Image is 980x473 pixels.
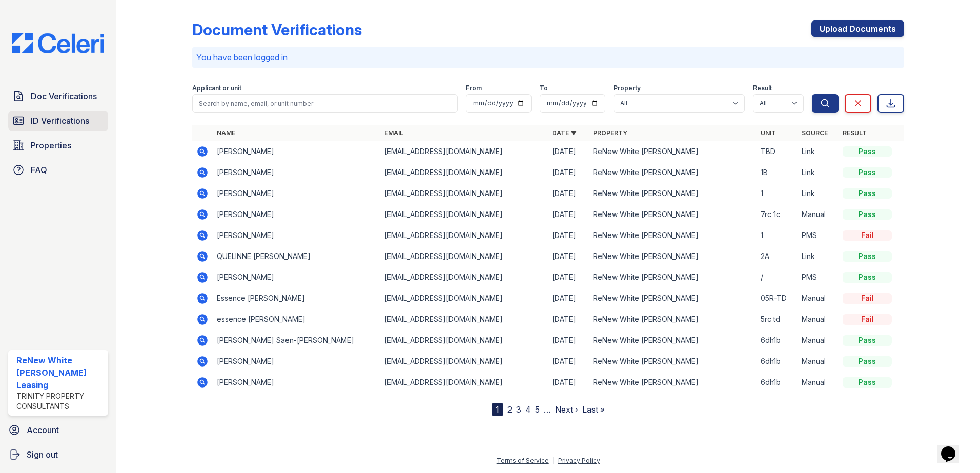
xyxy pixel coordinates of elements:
[843,356,892,367] div: Pass
[535,404,540,415] a: 5
[589,330,757,351] td: ReNew White [PERSON_NAME]
[589,225,757,246] td: ReNew White [PERSON_NAME]
[380,267,548,288] td: [EMAIL_ADDRESS][DOMAIN_NAME]
[843,209,892,220] div: Pass
[802,129,828,137] a: Source
[27,424,59,436] span: Account
[589,267,757,288] td: ReNew White [PERSON_NAME]
[589,141,757,162] td: ReNew White [PERSON_NAME]
[548,330,589,351] td: [DATE]
[497,457,549,464] a: Terms of Service
[213,288,380,309] td: Essence [PERSON_NAME]
[589,309,757,330] td: ReNew White [PERSON_NAME]
[544,403,551,416] span: …
[757,309,798,330] td: 5rc td
[589,162,757,183] td: ReNew White [PERSON_NAME]
[589,288,757,309] td: ReNew White [PERSON_NAME]
[798,351,839,372] td: Manual
[555,404,578,415] a: Next ›
[548,288,589,309] td: [DATE]
[582,404,605,415] a: Last »
[589,372,757,393] td: ReNew White [PERSON_NAME]
[380,225,548,246] td: [EMAIL_ADDRESS][DOMAIN_NAME]
[213,267,380,288] td: [PERSON_NAME]
[192,20,362,39] div: Document Verifications
[213,204,380,225] td: [PERSON_NAME]
[757,330,798,351] td: 6dh1b
[213,225,380,246] td: [PERSON_NAME]
[552,129,577,137] a: Date ▼
[843,146,892,157] div: Pass
[213,351,380,372] td: [PERSON_NAME]
[593,129,627,137] a: Property
[589,246,757,267] td: ReNew White [PERSON_NAME]
[761,129,776,137] a: Unit
[843,314,892,325] div: Fail
[757,204,798,225] td: 7rc 1c
[4,33,112,53] img: CE_Logo_Blue-a8612792a0a2168367f1c8372b55b34899dd931a85d93a1a3d3e32e68fde9ad4.png
[843,188,892,199] div: Pass
[548,183,589,204] td: [DATE]
[753,84,772,92] label: Result
[27,448,58,461] span: Sign out
[16,391,104,412] div: Trinity Property Consultants
[614,84,641,92] label: Property
[548,246,589,267] td: [DATE]
[4,444,112,465] button: Sign out
[384,129,403,137] a: Email
[798,204,839,225] td: Manual
[8,135,108,156] a: Properties
[798,225,839,246] td: PMS
[589,204,757,225] td: ReNew White [PERSON_NAME]
[213,330,380,351] td: [PERSON_NAME] Saen-[PERSON_NAME]
[4,420,112,440] a: Account
[380,183,548,204] td: [EMAIL_ADDRESS][DOMAIN_NAME]
[192,94,458,113] input: Search by name, email, or unit number
[540,84,548,92] label: To
[31,90,97,102] span: Doc Verifications
[798,330,839,351] td: Manual
[798,309,839,330] td: Manual
[380,246,548,267] td: [EMAIL_ADDRESS][DOMAIN_NAME]
[798,372,839,393] td: Manual
[16,354,104,391] div: ReNew White [PERSON_NAME] Leasing
[843,272,892,283] div: Pass
[213,183,380,204] td: [PERSON_NAME]
[492,403,503,416] div: 1
[516,404,521,415] a: 3
[507,404,512,415] a: 2
[8,111,108,131] a: ID Verifications
[589,183,757,204] td: ReNew White [PERSON_NAME]
[192,84,241,92] label: Applicant or unit
[937,432,970,463] iframe: chat widget
[525,404,531,415] a: 4
[548,225,589,246] td: [DATE]
[798,141,839,162] td: Link
[798,183,839,204] td: Link
[213,141,380,162] td: [PERSON_NAME]
[757,162,798,183] td: 1B
[589,351,757,372] td: ReNew White [PERSON_NAME]
[380,204,548,225] td: [EMAIL_ADDRESS][DOMAIN_NAME]
[843,167,892,178] div: Pass
[811,20,904,37] a: Upload Documents
[548,309,589,330] td: [DATE]
[466,84,482,92] label: From
[31,115,89,127] span: ID Verifications
[548,141,589,162] td: [DATE]
[757,183,798,204] td: 1
[213,162,380,183] td: [PERSON_NAME]
[31,164,47,176] span: FAQ
[31,139,71,152] span: Properties
[548,351,589,372] td: [DATE]
[8,160,108,180] a: FAQ
[217,129,235,137] a: Name
[553,457,555,464] div: |
[380,162,548,183] td: [EMAIL_ADDRESS][DOMAIN_NAME]
[757,141,798,162] td: TBD
[8,86,108,106] a: Doc Verifications
[798,267,839,288] td: PMS
[548,267,589,288] td: [DATE]
[548,372,589,393] td: [DATE]
[843,335,892,346] div: Pass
